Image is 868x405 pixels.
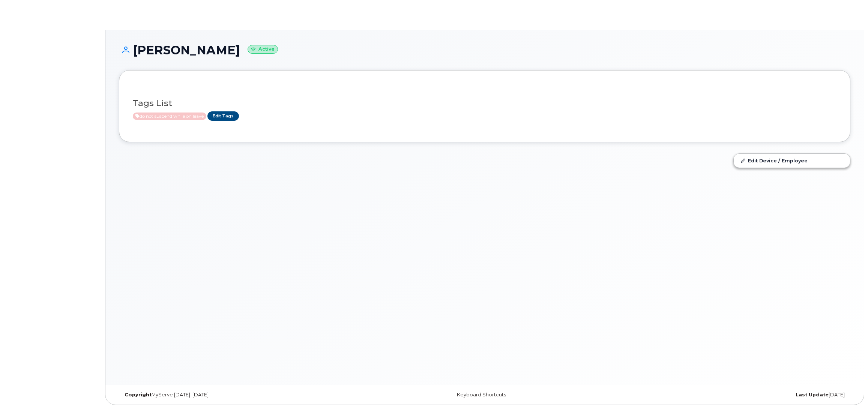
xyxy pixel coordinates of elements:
[207,111,239,121] a: Edit Tags
[125,392,152,397] strong: Copyright
[119,392,363,398] div: MyServe [DATE]–[DATE]
[734,154,850,167] a: Edit Device / Employee
[133,99,836,108] h3: Tags List
[133,112,206,120] span: Active
[248,45,278,54] small: Active
[119,43,850,57] h1: [PERSON_NAME]
[457,392,506,397] a: Keyboard Shortcuts
[607,392,850,398] div: [DATE]
[796,392,829,397] strong: Last Update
